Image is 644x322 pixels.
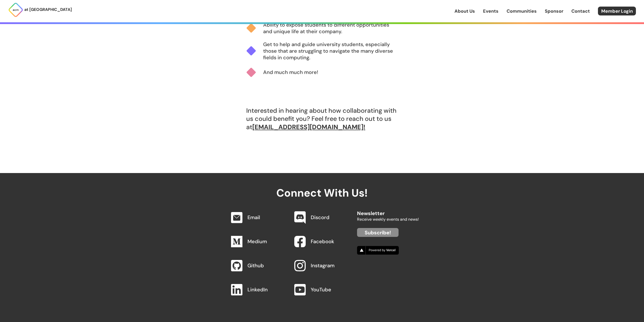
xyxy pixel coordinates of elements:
img: Vercel [357,246,399,255]
p: And much much more! [263,69,318,75]
p: Get to help and guide university students, especially those that are struggling to navigate the m... [263,41,398,61]
a: Sponsor [545,8,563,14]
img: YouTube [294,284,306,295]
a: Instagram [311,262,335,269]
a: Member Login [598,7,636,15]
a: Facebook [311,238,334,245]
p: Ability to expose students to different opportunities and unique life at their company. [263,22,398,35]
a: Communities [507,8,537,14]
a: About Us [454,8,475,14]
img: Email [231,212,242,223]
img: Discord [294,211,306,224]
p: at [GEOGRAPHIC_DATA] [24,6,72,13]
img: Medium [231,236,242,247]
img: a Purple bullet [246,46,263,56]
img: Github [231,260,242,271]
a: LinkedIn [247,286,268,293]
a: Medium [247,238,267,245]
img: a Yellow bullet [246,23,263,33]
a: Email [247,214,260,221]
img: Instagram [294,260,306,271]
a: Contact [571,8,590,14]
a: at [GEOGRAPHIC_DATA] [8,2,72,17]
h2: Connect With Us! [225,173,419,199]
img: Facebook [294,236,306,247]
span: Interested in hearing about how collaborating with us could benefit you? Feel free to reach out t... [246,84,398,152]
img: LinkedIn [231,284,242,295]
h2: Newsletter [357,205,419,216]
a: Discord [311,214,329,221]
a: [EMAIL_ADDRESS][DOMAIN_NAME]! [252,123,365,131]
p: Receive weekly events and news! [357,216,419,223]
img: a Pink bullet [246,67,263,78]
img: ACM Logo [8,2,23,17]
a: Subscribe! [357,228,399,237]
a: YouTube [311,286,331,293]
a: Github [247,262,264,269]
a: Events [483,8,498,14]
